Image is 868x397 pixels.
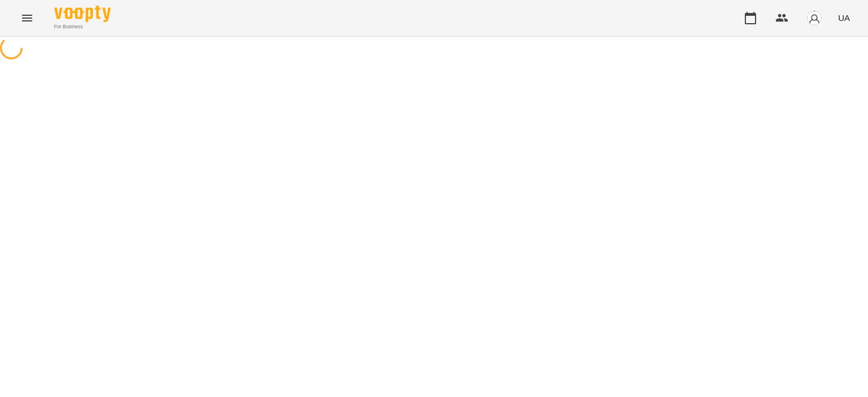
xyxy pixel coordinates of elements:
img: avatar_s.png [806,10,822,26]
span: UA [838,12,850,24]
button: Menu [14,5,41,32]
img: Voopty Logo [54,6,111,22]
span: For Business [54,23,111,30]
button: UA [834,7,854,28]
